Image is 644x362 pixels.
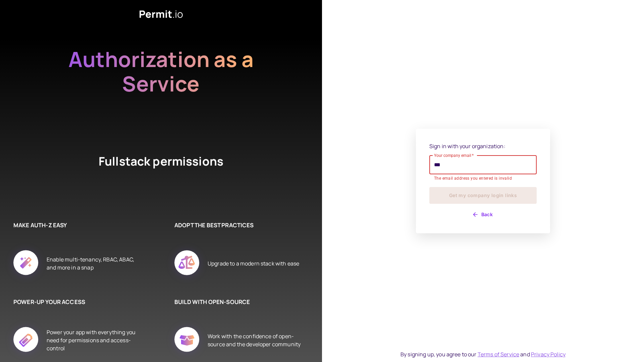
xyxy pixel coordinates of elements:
[434,175,532,182] p: The email address you entered is invalid
[400,350,566,358] div: By signing up, you agree to our and
[47,319,141,361] div: Power your app with everything you need for permissions and access-control
[478,351,519,358] a: Terms of Service
[13,221,141,230] h6: MAKE AUTH-Z EASY
[13,298,141,306] h6: POWER-UP YOUR ACCESS
[429,142,537,150] p: Sign in with your organization:
[47,47,275,120] h2: Authorization as a Service
[174,298,302,306] h6: BUILD WITH OPEN-SOURCE
[429,209,537,220] button: Back
[208,243,299,284] div: Upgrade to a modern stack with ease
[429,187,537,204] button: Get my company login links
[208,319,302,361] div: Work with the confidence of open-source and the developer community
[174,221,302,230] h6: ADOPT THE BEST PRACTICES
[531,351,566,358] a: Privacy Policy
[74,153,248,194] h4: Fullstack permissions
[434,153,474,158] label: Your company email
[47,243,141,284] div: Enable multi-tenancy, RBAC, ABAC, and more in a snap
